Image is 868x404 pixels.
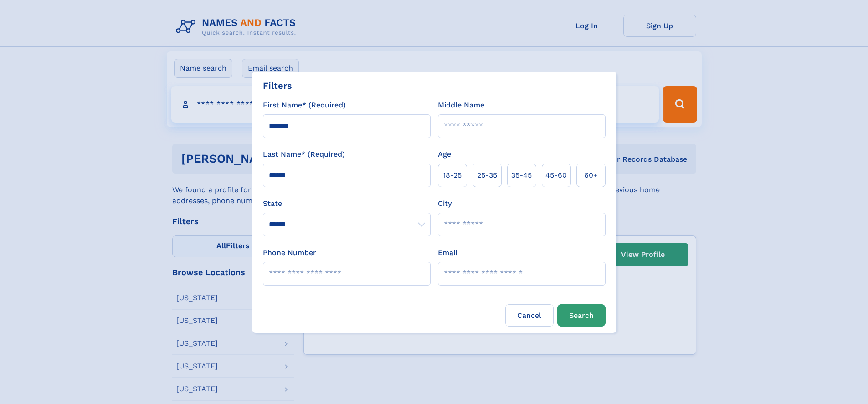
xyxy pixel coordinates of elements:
[443,170,462,181] span: 18‑25
[477,170,497,181] span: 25‑35
[505,304,554,327] label: Cancel
[511,170,532,181] span: 35‑45
[584,170,598,181] span: 60+
[438,149,451,160] label: Age
[545,170,567,181] span: 45‑60
[438,247,457,258] label: Email
[263,247,316,258] label: Phone Number
[438,100,484,111] label: Middle Name
[557,304,606,327] button: Search
[263,149,345,160] label: Last Name* (Required)
[438,198,452,209] label: City
[263,198,431,209] label: State
[263,79,292,92] div: Filters
[263,100,346,111] label: First Name* (Required)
